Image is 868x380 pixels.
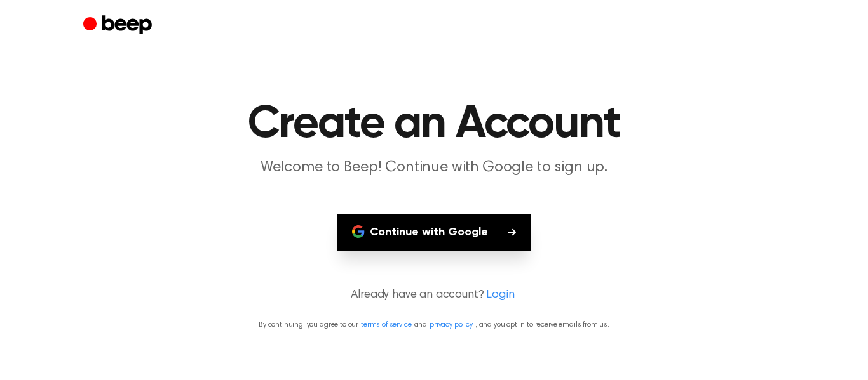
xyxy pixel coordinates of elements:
a: privacy policy [430,321,473,329]
button: Continue with Google [337,214,531,251]
h1: Create an Account [109,102,759,147]
a: terms of service [361,321,411,329]
p: Welcome to Beep! Continue with Google to sign up. [190,157,678,178]
p: Already have an account? [15,287,853,304]
a: Beep [83,13,155,38]
a: Login [486,287,514,304]
p: By continuing, you agree to our and , and you opt in to receive emails from us. [15,319,853,331]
